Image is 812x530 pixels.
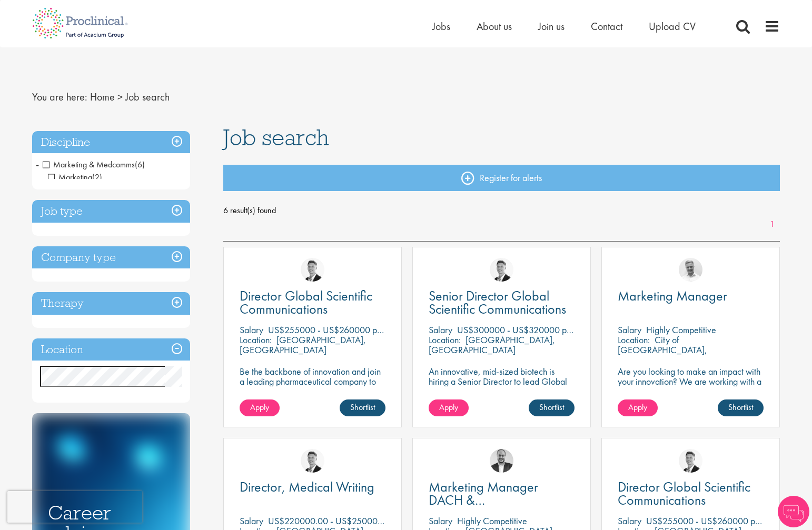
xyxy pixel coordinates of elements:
[301,449,324,473] img: George Watson
[223,165,780,191] a: Register for alerts
[646,515,788,527] p: US$255000 - US$260000 per annum
[679,449,702,473] img: George Watson
[340,399,385,416] a: Shortlist
[135,159,145,170] span: (6)
[718,399,764,416] a: Shortlist
[618,481,764,507] a: Director Global Scientific Communications
[778,496,809,527] img: Chatbot
[429,287,566,318] span: Senior Director Global Scientific Communications
[457,324,705,336] p: US$300000 - US$320000 per annum + Highly Competitive Salary
[32,292,190,315] h3: Therapy
[32,200,190,223] h3: Job type
[32,338,190,361] h3: Location
[240,515,263,527] span: Salary
[240,334,272,346] span: Location:
[628,402,647,413] span: Apply
[32,246,190,269] h3: Company type
[618,334,650,346] span: Location:
[429,289,575,316] a: Senior Director Global Scientific Communications
[429,478,556,522] span: Marketing Manager DACH & [GEOGRAPHIC_DATA]
[240,334,366,356] p: [GEOGRAPHIC_DATA], [GEOGRAPHIC_DATA]
[591,19,622,33] a: Contact
[240,481,385,494] a: Director, Medical Writing
[429,334,555,356] p: [GEOGRAPHIC_DATA], [GEOGRAPHIC_DATA]
[618,515,641,527] span: Salary
[618,334,707,366] p: City of [GEOGRAPHIC_DATA], [GEOGRAPHIC_DATA]
[679,258,702,282] img: Joshua Bye
[618,324,641,336] span: Salary
[429,366,575,406] p: An innovative, mid-sized biotech is hiring a Senior Director to lead Global Scientific Communicat...
[477,19,512,33] a: About us
[429,481,575,507] a: Marketing Manager DACH & [GEOGRAPHIC_DATA]
[538,19,565,33] a: Join us
[649,19,696,33] a: Upload CV
[223,123,329,152] span: Job search
[618,287,727,305] span: Marketing Manager
[7,491,142,523] iframe: reCAPTCHA
[457,515,527,527] p: Highly Competitive
[240,289,385,316] a: Director Global Scientific Communications
[32,90,87,104] span: You are here:
[48,172,92,183] span: Marketing
[429,334,461,346] span: Location:
[32,131,190,154] h3: Discipline
[765,218,780,231] a: 1
[240,324,263,336] span: Salary
[490,449,513,473] img: Aitor Melia
[240,366,385,416] p: Be the backbone of innovation and join a leading pharmaceutical company to help keep life-changin...
[429,399,469,416] a: Apply
[223,203,780,218] span: 6 result(s) found
[529,399,575,416] a: Shortlist
[618,478,750,509] span: Director Global Scientific Communications
[301,258,324,282] img: George Watson
[429,515,452,527] span: Salary
[618,399,658,416] a: Apply
[43,159,145,170] span: Marketing & Medcomms
[117,90,123,104] span: >
[48,172,102,183] span: Marketing
[125,90,170,104] span: Job search
[268,324,515,336] p: US$255000 - US$260000 per annum + Highly Competitive Salary
[432,19,450,33] a: Jobs
[240,399,280,416] a: Apply
[429,324,452,336] span: Salary
[490,258,513,282] img: George Watson
[250,402,269,413] span: Apply
[240,287,372,318] span: Director Global Scientific Communications
[618,366,764,416] p: Are you looking to make an impact with your innovation? We are working with a well-established ph...
[43,159,135,170] span: Marketing & Medcomms
[92,172,102,183] span: (2)
[618,289,764,303] a: Marketing Manager
[36,156,39,172] span: -
[268,515,540,527] p: US$220000.00 - US$250000.00 per annum + Highly Competitive Salary
[240,478,374,496] span: Director, Medical Writing
[90,90,115,104] a: breadcrumb link
[439,402,458,413] span: Apply
[646,324,716,336] p: Highly Competitive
